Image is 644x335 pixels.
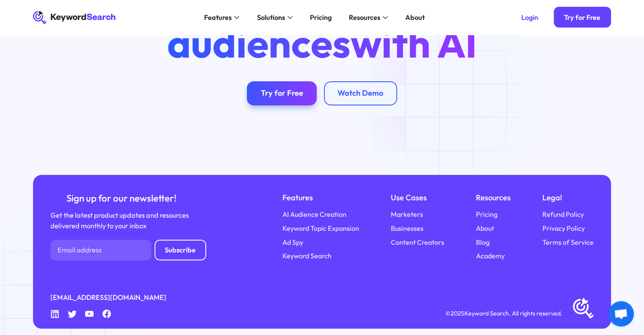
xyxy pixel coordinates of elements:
a: Academy [476,251,505,261]
div: Legal [542,192,594,204]
a: Pricing [476,209,498,220]
a: About [476,223,494,234]
a: Content Creators [391,237,444,248]
a: Marketers [391,209,423,220]
div: Get the latest product updates and resources delivered monthly to your inbox [50,210,192,231]
div: Try for Free [564,13,600,22]
a: Try for Free [247,81,317,105]
a: About [400,11,430,25]
div: Use Cases [391,192,444,204]
a: Watch Demo [324,81,397,105]
a: Ad Spy [282,237,303,248]
a: AI Audience Creation [282,209,346,220]
div: Resources [348,12,380,23]
div: Solutions [257,12,285,23]
div: Features [204,12,232,23]
div: Watch Demo [337,89,383,98]
div: © Keyword Search. All rights reserved. [445,309,562,318]
div: Resources [476,192,511,204]
div: About [405,12,425,23]
a: Businesses [391,223,423,234]
span: with AI [351,18,477,68]
a: Login [511,7,548,28]
span: 2025 [451,310,464,317]
div: Open chat [608,301,634,327]
a: [EMAIL_ADDRESS][DOMAIN_NAME] [50,292,166,303]
div: Pricing [310,12,332,23]
a: Try for Free [554,7,611,28]
a: Keyword Search [282,251,332,261]
form: Newsletter Form [50,240,206,260]
div: Login [521,13,538,22]
input: Email address [50,240,151,260]
a: Privacy Policy [542,223,585,234]
a: Keyword Topic Expansion [282,223,359,234]
div: Sign up for our newsletter! [50,192,192,205]
a: Pricing [304,11,337,25]
a: Terms of Service [542,237,594,248]
div: Try for Free [261,89,303,98]
div: Features [282,192,359,204]
a: Refund Policy [542,209,584,220]
input: Subscribe [155,240,206,260]
a: Blog [476,237,489,248]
